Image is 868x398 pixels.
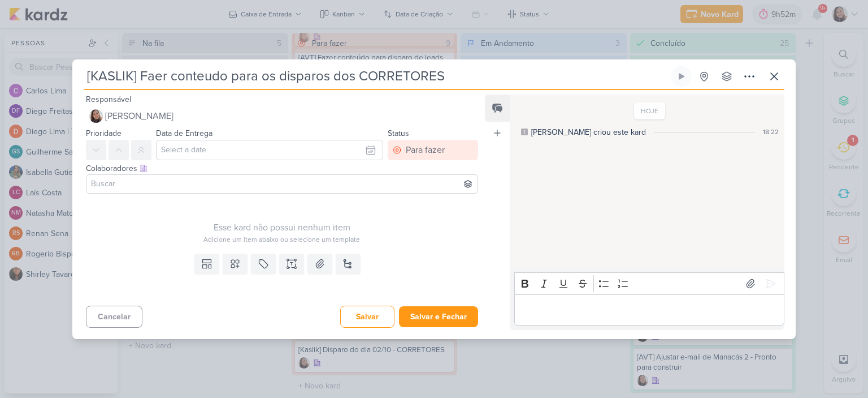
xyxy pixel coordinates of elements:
input: Kard Sem Título [84,66,669,87]
label: Data de Entrega [156,129,212,138]
button: Salvar e Fechar [399,306,478,327]
div: Ligar relógio [677,72,686,81]
img: Sharlene Khoury [89,109,103,123]
input: Buscar [89,177,475,191]
div: Editor editing area: main [514,294,784,326]
input: Select a date [156,140,383,160]
label: Prioridade [86,129,121,138]
button: [PERSON_NAME] [86,106,478,126]
div: Colaboradores [86,162,478,174]
div: Para fazer [406,143,445,157]
button: Para fazer [388,140,478,160]
div: Editor toolbar [514,272,784,294]
div: [PERSON_NAME] criou este kard [531,126,646,138]
span: [PERSON_NAME] [105,109,173,123]
label: Status [388,129,409,138]
label: Responsável [86,95,131,104]
button: Cancelar [86,306,142,328]
div: Adicione um item abaixo ou selecione um template [86,234,478,245]
button: Salvar [340,306,394,328]
div: 18:22 [763,127,779,137]
div: Esse kard não possui nenhum item [86,221,478,234]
